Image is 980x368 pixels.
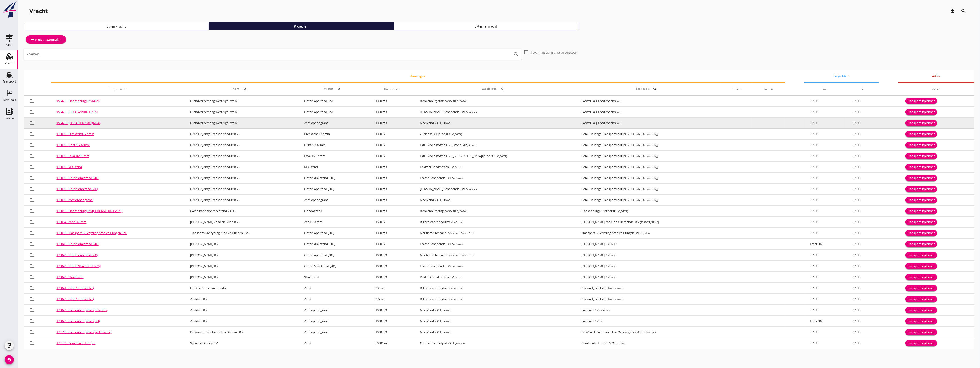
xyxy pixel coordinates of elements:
div: Externe vracht [396,24,576,29]
small: ton [382,133,385,136]
td: Zoet ophoogzand [299,195,370,206]
td: [DATE] [804,283,846,294]
td: Ontzilt oph.zand [200] [299,184,370,195]
button: Transport inplannen [905,120,937,126]
td: Faasse Zandhandel B.V. [414,261,576,272]
td: [DATE] [846,294,879,305]
td: Faasse Zandhandel B.V. [414,239,576,250]
a: 170009 - M3C zand [57,165,82,169]
a: 170040 - Straatzand [57,275,84,279]
td: Gebr. De Jongh Transportbedrijf B.V. [185,195,299,206]
span: 1000 m3 [375,231,387,235]
th: Klant [185,83,299,95]
td: Grint 16/32 mm [299,140,370,151]
input: Zoeken... [27,50,506,58]
td: Blankenburgput [414,96,576,107]
button: Transport inplannen [905,230,937,236]
td: Zand [299,294,370,305]
td: Zand [299,283,370,294]
small: Rotterdam Zandoverslag [630,155,658,158]
div: Terminals [3,98,16,101]
span: 1000 m3 [375,99,387,103]
th: Van [804,83,846,95]
td: Gebr. De Jongh Transportbedrijf B.V. [185,151,299,162]
small: Bingen [468,144,476,147]
a: 170049 - Zoet ophoogzand (Gelkenes) [57,308,108,312]
div: Transport inplannen [907,121,935,125]
div: Transport inplannen [907,253,935,257]
td: [DATE] [846,140,879,151]
span: 1000 m3 [375,275,387,279]
div: Transport inplannen [907,176,935,180]
a: Projecten [209,22,394,30]
td: [DATE] [804,184,846,195]
td: [PERSON_NAME] Zandhandel B.V. [414,184,576,195]
td: Ophoogzand [299,206,370,217]
td: Gebr. De Jongh Transportbedrijf B.V. [576,195,721,206]
td: Lava 16/32 mm [299,151,370,162]
span: 1000 m3 [375,198,387,202]
td: Ontzilt oph.zand [200] [299,228,370,239]
i: folder_open [29,274,35,280]
div: Transport inplannen [907,209,935,213]
a: 170015 - Blankenburgput ([GEOGRAPHIC_DATA]) [57,209,123,213]
td: Gebr. De Jongh Transportbedrijf B.V. [576,140,721,151]
td: Gebr. De Jongh Transportbedrijf B.V. [576,173,721,184]
td: [DATE] [804,261,846,272]
a: Externe vracht [394,22,578,30]
td: Blankenburgput [414,206,576,217]
button: Transport inplannen [905,219,937,225]
i: download [950,8,955,14]
button: Transport inplannen [905,307,937,313]
td: [DATE] [804,173,846,184]
span: 1000 [375,132,385,136]
a: 170009 - Ontzilt drainzand [200] [57,176,100,180]
button: Transport inplannen [905,153,937,159]
button: Transport inplannen [905,263,937,269]
small: Hedel [610,243,617,246]
div: Transport inplannen [907,198,935,202]
i: folder_open [29,98,35,104]
td: [DATE] [846,151,879,162]
button: Transport inplannen [905,131,937,137]
td: Rijksvastgoedbedrijf [576,294,721,305]
a: 155422 - [GEOGRAPHIC_DATA] [57,110,98,114]
td: Grondverbetering Westergouwe IV [185,118,299,129]
div: Transport [3,80,16,83]
td: Gebr. De Jongh Transportbedrijf B.V. [576,151,721,162]
small: Hedel [610,276,617,279]
a: 170040 - Ontzilt Straatzand [200] [57,264,101,268]
div: Transport inplannen [907,286,935,291]
td: Loswal Fa. J. Bos&Zonen [576,118,721,129]
a: 170009 - Breekzand 0/2 mm [57,132,94,136]
span: 1000 m3 [375,209,387,213]
small: [PERSON_NAME] [640,221,659,224]
small: ton [382,243,385,246]
small: Gouda [614,122,621,125]
button: Transport inplannen [905,164,937,170]
th: Loslocatie [576,83,721,95]
button: Transport inplannen [905,197,937,203]
td: Gebr. De Jongh Transportbedrijf B.V. [185,140,299,151]
small: Rotterdam Zandoverslag [630,144,658,147]
td: [PERSON_NAME] Zand- en Grinthandel B.V. [576,217,721,228]
td: Zuiddam B.V. [414,129,576,140]
td: Gebr. De Jongh Transportbedrijf B.V. [576,162,721,173]
td: [PERSON_NAME] B.V. [185,250,299,261]
td: [DATE] [846,217,879,228]
a: 170009 - Zoet ophoogzand [57,198,93,202]
div: Vracht [29,7,48,15]
small: Deest [455,166,461,169]
span: 1000 m3 [375,110,387,114]
small: [GEOGRAPHIC_DATA] [442,210,466,213]
td: H&B Grondstoffen C.V. (Boven-Rijn) [414,140,576,151]
i: account_circle [5,355,14,364]
td: [DATE] [846,239,879,250]
i: folder_open [29,142,35,148]
td: [DATE] [804,162,846,173]
td: Combinatie Noordzeezand V.O.F. [185,206,299,217]
th: Laden [721,83,752,95]
td: Straatzand [299,272,370,283]
td: 1 mei 2025 [804,239,846,250]
i: search [243,87,247,91]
